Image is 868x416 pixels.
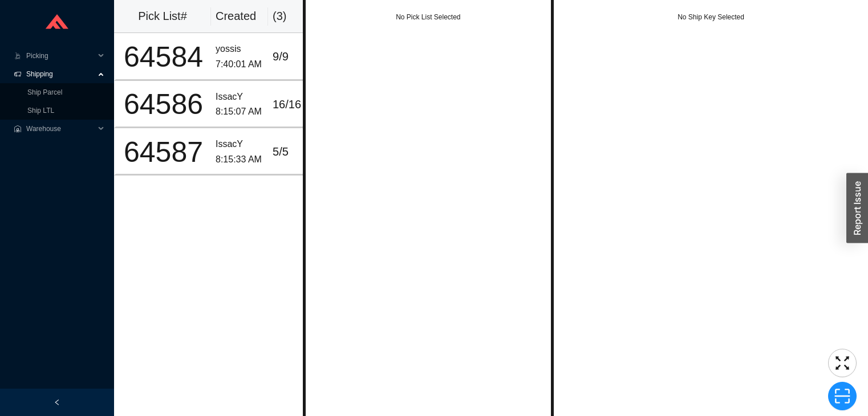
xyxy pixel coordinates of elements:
[554,11,868,23] div: No Ship Key Selected
[216,89,263,105] div: IssacY
[216,57,263,72] div: 7:40:01 AM
[26,47,95,65] span: Picking
[306,11,551,23] div: No Pick List Selected
[26,65,95,83] span: Shipping
[828,382,857,410] button: scan
[120,43,206,71] div: 64584
[273,95,307,114] div: 16 / 16
[26,120,95,138] span: Warehouse
[829,354,856,372] span: fullscreen
[829,388,856,405] span: scan
[120,90,206,119] div: 64586
[27,107,54,115] a: Ship LTL
[273,142,307,161] div: 5 / 5
[27,88,62,96] a: Ship Parcel
[54,399,60,406] span: left
[216,42,263,57] div: yossis
[273,47,307,66] div: 9 / 9
[216,137,263,152] div: IssacY
[216,152,263,168] div: 8:15:33 AM
[216,104,263,120] div: 8:15:07 AM
[828,349,857,377] button: fullscreen
[120,138,206,166] div: 64587
[273,7,309,26] div: ( 3 )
